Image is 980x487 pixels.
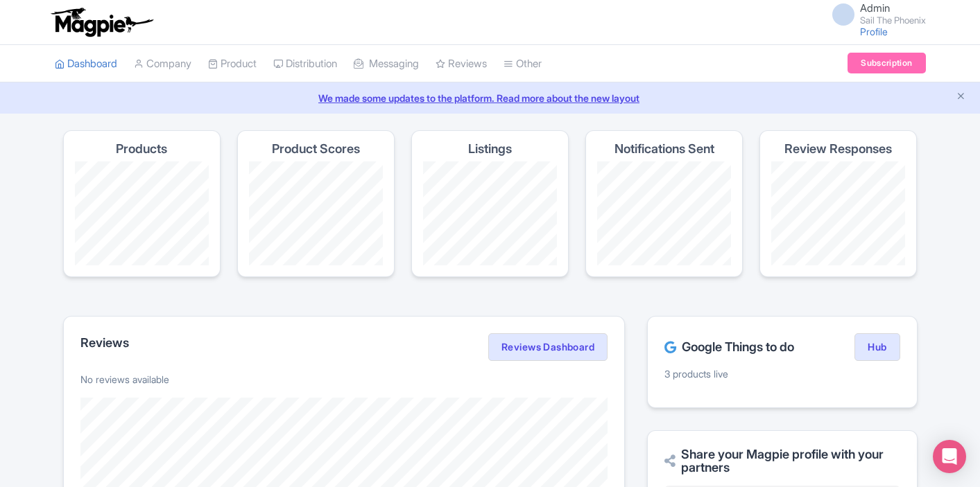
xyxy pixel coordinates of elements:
img: logo-ab69f6fb50320c5b225c76a69d11143b.png [48,7,155,37]
a: Company [134,45,191,83]
h4: Product Scores [272,142,360,156]
h4: Products [116,142,167,156]
a: Reviews [436,45,487,83]
a: Profile [860,26,888,37]
a: Admin Sail The Phoenix [824,3,926,25]
a: Subscription [848,53,925,73]
a: Other [504,45,542,83]
a: We made some updates to the platform. Read more about the new layout [8,91,972,105]
span: Admin [860,1,890,15]
a: Reviews Dashboard [488,333,608,361]
button: Close announcement [956,89,966,105]
a: Distribution [273,45,337,83]
h4: Notifications Sent [614,142,714,156]
p: 3 products live [664,366,900,381]
a: Messaging [354,45,419,83]
a: Hub [854,333,900,361]
div: Open Intercom Messenger [933,440,966,473]
p: No reviews available [80,372,608,387]
h2: Google Things to do [664,340,794,354]
h4: Review Responses [784,142,892,156]
h4: Listings [468,142,512,156]
small: Sail The Phoenix [860,16,926,25]
h2: Reviews [80,336,129,350]
h2: Share your Magpie profile with your partners [664,448,900,475]
a: Product [208,45,257,83]
a: Dashboard [55,45,117,83]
